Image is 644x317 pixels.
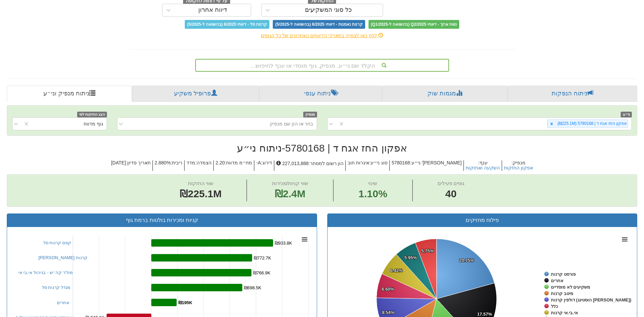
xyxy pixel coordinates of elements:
[7,86,132,102] a: ניתוח מנפיק וני״ע
[109,160,152,171] h5: תאריך פדיון : [DATE]
[463,160,502,171] h5: ענף :
[551,297,631,302] tspan: דולפין קרנות (הוסטינג [PERSON_NAME])
[124,32,520,39] div: לחץ כאן לצפייה בתאריכי הדיווחים האחרונים של כל הגופים
[551,285,590,290] tspan: משקיעים לא מוסדיים
[273,20,365,29] span: קרנות נאמנות - דיווחי 6/2025 (בהשוואה ל-5/2025)
[254,255,271,261] tspan: ₪772.7K
[274,160,345,171] h5: הון רשום למסחר : 227,013,888
[18,270,73,275] a: מח"ר קה״ש - בניהול אי.בי.אי
[57,300,69,305] a: אחרים
[621,112,632,117] span: ני״ע
[389,160,463,171] h5: [PERSON_NAME]' ני״ע : 5780168
[421,248,434,253] tspan: 5.75%
[132,86,259,102] a: פרופיל משקיע
[275,188,306,199] span: ₪2.4M
[254,160,274,171] h5: דירוג : A-
[551,310,578,315] tspan: אי.בי.אי קרנות
[305,7,352,14] div: כל סוגי המשקיעים
[345,160,389,171] h5: סוג ני״ע : איגרות חוב
[382,310,395,315] tspan: 8.54%
[369,20,459,29] span: טווח ארוך - דיווחי Q2/2025 (בהשוואה ל-Q1/2025)
[272,180,308,186] span: שווי קניות/מכירות
[7,142,637,154] h2: אפקון החז אגח ד | 5780168 - ניתוח ני״ע
[84,120,103,127] div: גוף מדווח
[185,20,269,29] span: קרנות סל - דיווחי 6/2025 (בהשוואה ל-5/2025)
[39,255,88,260] a: [PERSON_NAME] קרנות
[368,180,377,186] span: שינוי
[270,120,313,127] div: בחר או הזן שם מנפיק
[390,268,403,273] tspan: 6.42%
[196,60,448,71] div: הקלד שם ני״ע, מנפיק, גוף מוסדי או ענף לחיפוש...
[259,86,382,102] a: ניתוח ענפי
[358,187,387,201] span: 1.10%
[382,287,394,292] tspan: 6.60%
[213,160,254,171] h5: מח״מ מדווח : 2.20
[551,278,563,283] tspan: אחרים
[253,270,271,275] tspan: ₪766.9K
[12,217,312,223] h3: קניות ומכירות בולטות ברמת גוף
[438,187,464,201] span: 40
[275,241,292,246] tspan: ₪933.8K
[77,112,107,117] span: הצג החזקות לפי
[502,160,535,171] h5: מנפיק :
[198,7,227,14] div: דיווח אחרון
[180,188,222,199] span: ₪225.1M
[184,160,213,171] h5: הצמדה : מדד
[404,255,417,260] tspan: 5.95%
[382,86,508,102] a: מגמות שוק
[551,304,558,309] tspan: כלל
[188,180,214,186] span: שווי החזקות
[438,180,464,186] span: גופים פעילים
[178,300,193,305] tspan: ₪195K
[504,165,533,171] button: אפקון החזקות
[551,291,573,296] tspan: מיטב קרנות
[42,285,70,290] a: מגדל קרנות סל
[555,120,628,128] div: אפקון החז אגח ד | 5780168 (₪225.1M)
[152,160,184,171] h5: ריבית : 2.880%
[244,285,262,290] tspan: ₪698.5K
[508,86,637,102] a: ניתוח הנפקות
[477,312,492,317] tspan: 17.57%
[466,165,500,171] button: השקעה ואחזקות
[459,258,474,263] tspan: 20.75%
[551,272,576,277] tspan: פורסט קרנות
[43,240,71,245] a: קסם קרנות סל
[303,112,317,117] span: מנפיק
[333,217,632,223] h3: פילוח מחזיקים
